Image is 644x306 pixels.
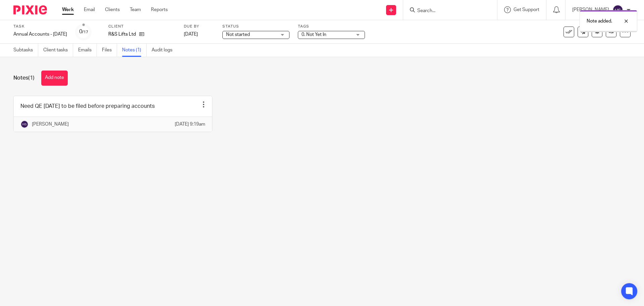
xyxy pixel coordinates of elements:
[82,30,88,34] small: /17
[108,24,175,29] label: Client
[122,44,147,57] a: Notes (1)
[62,6,74,13] a: Work
[226,32,250,37] span: Not started
[184,24,214,29] label: Due by
[13,31,67,38] div: Annual Accounts - August 2025
[612,5,623,15] img: svg%3E
[152,44,177,57] a: Audit logs
[43,44,73,57] a: Client tasks
[298,24,365,29] label: Tags
[13,75,35,82] h1: Notes
[184,32,198,37] span: [DATE]
[222,24,289,29] label: Status
[13,24,67,29] label: Task
[13,44,38,57] a: Subtasks
[175,121,205,128] p: [DATE] 9:19am
[20,120,29,128] img: svg%3E
[84,6,95,13] a: Email
[13,5,47,14] img: Pixie
[79,28,88,36] div: 0
[105,6,120,13] a: Clients
[108,31,136,38] p: R&S Lifts Ltd
[302,32,326,37] span: 0. Not Yet In
[41,71,68,86] button: Add note
[13,31,67,38] div: Annual Accounts - [DATE]
[102,44,117,57] a: Files
[130,6,141,13] a: Team
[587,18,612,25] p: Note added.
[28,75,35,81] span: (1)
[32,121,69,128] p: [PERSON_NAME]
[78,44,97,57] a: Emails
[151,6,168,13] a: Reports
